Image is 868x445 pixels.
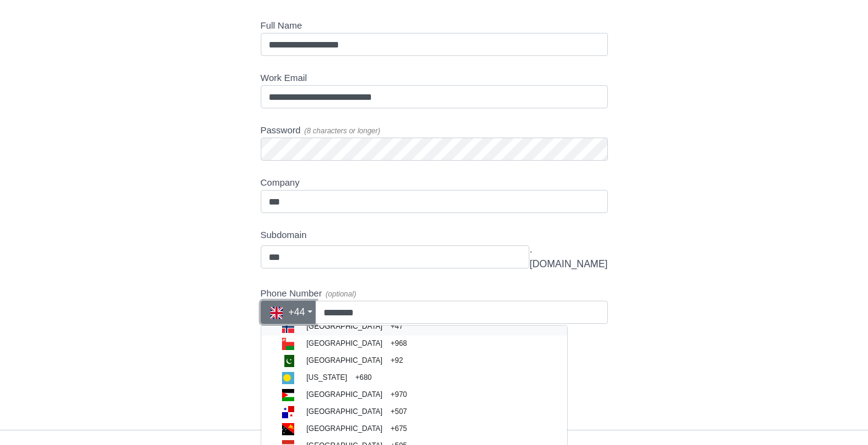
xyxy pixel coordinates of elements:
span: [US_STATE] [306,373,347,382]
span: +507 [390,407,407,416]
img: gb.5db9fea0.svg [270,307,283,319]
span: [GEOGRAPHIC_DATA] [306,339,383,348]
label: Company [261,176,300,190]
a: [GEOGRAPHIC_DATA] +47 [261,318,567,335]
span: ( optional ) [326,290,356,298]
label: Full Name [261,19,302,33]
label: Work Email [261,71,307,85]
span: +47 [390,322,403,331]
span: .[DOMAIN_NAME] [529,242,607,272]
span: +44 [270,307,305,317]
label: Password [261,124,381,138]
a: [GEOGRAPHIC_DATA] +92 [261,352,567,370]
span: [GEOGRAPHIC_DATA] [306,407,383,416]
a: [GEOGRAPHIC_DATA] +675 [261,421,567,438]
img: pw.78aaead2.svg [282,372,294,384]
img: ps.2992f9b9.svg [282,389,294,401]
img: pg.0b07d418.svg [282,423,294,435]
a: [GEOGRAPHIC_DATA] +507 [261,404,567,421]
img: om.b9b7d0bc.svg [282,338,294,350]
label: Phone Number [261,287,356,301]
a: [US_STATE] +680 [261,370,567,387]
label: Subdomain [261,228,307,242]
img: pk.b67f80e0.svg [282,355,294,367]
img: no.b7a21f54.svg [282,321,294,333]
img: pa.beb40ab6.svg [282,406,294,418]
span: [GEOGRAPHIC_DATA] [306,322,383,331]
span: ( 8 characters or longer ) [305,127,381,135]
span: +675 [390,424,407,433]
span: +680 [355,373,372,382]
span: [GEOGRAPHIC_DATA] [306,424,383,433]
button: +44 [261,301,316,324]
a: [GEOGRAPHIC_DATA] +968 [261,335,567,352]
span: +970 [390,390,407,399]
span: +92 [390,356,403,365]
span: +968 [390,339,407,348]
span: [GEOGRAPHIC_DATA] [306,356,383,365]
span: [GEOGRAPHIC_DATA] [306,390,383,399]
a: [GEOGRAPHIC_DATA] +970 [261,387,567,404]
